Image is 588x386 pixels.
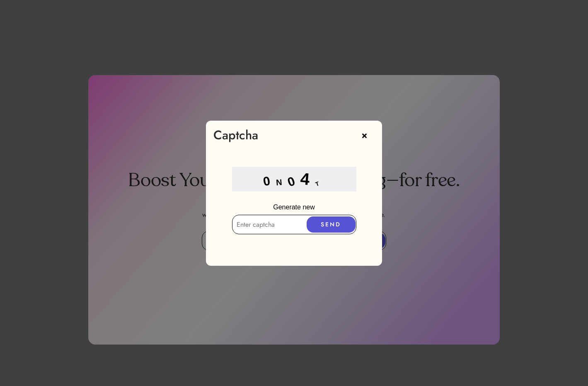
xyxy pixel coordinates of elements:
div: 0 [261,170,277,191]
input: Enter captcha [232,215,356,234]
div: 0 [285,170,303,192]
div: T [314,177,326,188]
div: N [276,175,288,188]
p: Generate new [206,200,382,215]
button: SEND [307,216,356,233]
div: 4 [299,166,316,192]
div: Captcha [213,128,258,142]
